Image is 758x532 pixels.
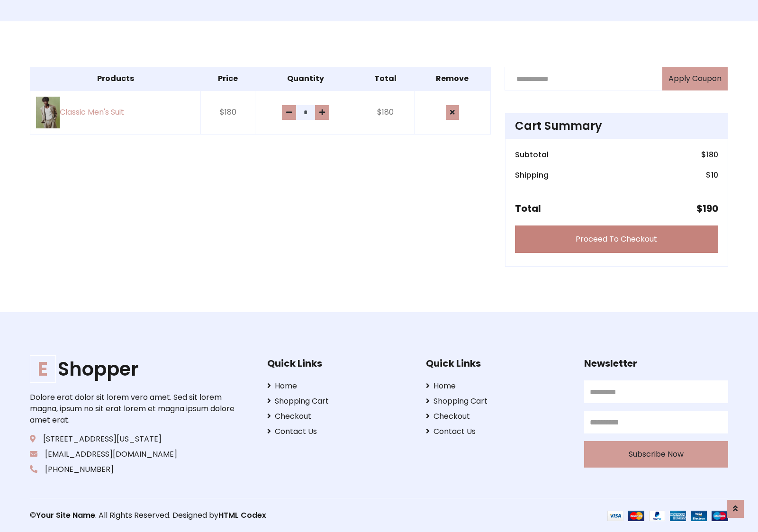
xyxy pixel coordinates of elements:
[584,358,728,369] h5: Newsletter
[696,203,718,214] h5: $
[515,171,549,180] h6: Shipping
[36,510,95,521] a: Your Site Name
[30,433,237,445] p: [STREET_ADDRESS][US_STATE]
[662,67,728,90] button: Apply Coupon
[30,358,237,380] h1: Shopper
[201,90,255,134] td: $180
[30,355,56,383] span: E
[36,97,195,128] a: Classic Men's Suit
[426,358,570,369] h5: Quick Links
[711,170,718,180] span: 10
[706,171,718,180] h6: $
[426,411,570,422] a: Checkout
[30,392,237,426] p: Dolore erat dolor sit lorem vero amet. Sed sit lorem magna, ipsum no sit erat lorem et magna ipsu...
[30,464,237,475] p: [PHONE_NUMBER]
[255,67,356,91] th: Quantity
[30,510,379,521] p: © . All Rights Reserved. Designed by
[201,67,255,91] th: Price
[218,510,266,521] a: HTML Codex
[30,67,201,91] th: Products
[267,380,411,392] a: Home
[267,396,411,407] a: Shopping Cart
[515,119,718,133] h4: Cart Summary
[515,225,718,253] a: Proceed To Checkout
[30,358,237,380] a: EShopper
[515,150,549,159] h6: Subtotal
[415,67,491,91] th: Remove
[584,441,728,468] button: Subscribe Now
[267,358,411,369] h5: Quick Links
[356,67,415,91] th: Total
[267,411,411,422] a: Checkout
[426,380,570,392] a: Home
[356,90,415,134] td: $180
[701,150,718,159] h6: $
[426,396,570,407] a: Shopping Cart
[426,426,570,437] a: Contact Us
[706,149,718,160] span: 180
[515,203,541,214] h5: Total
[703,202,718,215] span: 190
[30,449,237,460] p: [EMAIL_ADDRESS][DOMAIN_NAME]
[267,426,411,437] a: Contact Us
